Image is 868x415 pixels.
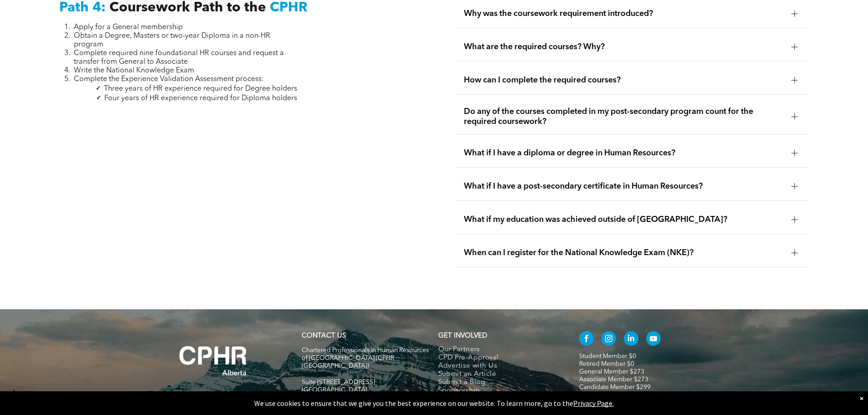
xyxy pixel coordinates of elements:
span: Why was the coursework requirement introduced? [464,9,784,19]
div: Dismiss notification [860,394,863,403]
span: Obtain a Degree, Masters or two-year Diploma in a non-HR program [74,32,270,48]
span: Chartered Professionals in Human Resources of [GEOGRAPHIC_DATA] (CPHR [GEOGRAPHIC_DATA]) [302,347,429,369]
a: Candidate Member $299 [579,384,651,390]
a: Advertise with Us [438,362,560,370]
span: Complete the Experience Validation Assessment process: [74,76,264,83]
span: Path 4: [59,1,106,15]
a: linkedin [624,331,638,348]
span: Three years of HR experience required for Degree holders [104,85,297,92]
a: youtube [646,331,661,348]
span: What if I have a post-secondary certificate in Human Resources? [464,181,784,191]
a: Associate Member $273 [579,376,648,383]
span: Suite [STREET_ADDRESS] [302,379,375,385]
span: Four years of HR experience required for Diploma holders [104,95,297,102]
a: facebook [579,331,594,348]
a: Sponsorship [438,387,560,395]
span: Complete required nine foundational HR courses and request a transfer from General to Associate [74,50,284,66]
span: CPHR [270,1,308,15]
a: instagram [601,331,616,348]
a: Submit an Article [438,370,560,379]
span: Coursework Path to the [109,1,266,15]
a: Student Member $0 [579,353,636,359]
span: When can I register for the National Knowledge Exam (NKE)? [464,248,784,258]
a: Retired Member $0 [579,361,634,367]
a: CPD Pre-Approval [438,354,560,362]
a: General Member $273 [579,369,644,375]
span: How can I complete the required courses? [464,75,784,85]
img: A white background with a few lines on it [161,328,266,394]
span: Apply for a General membership [74,24,183,31]
span: Write the National Knowledge Exam [74,67,194,74]
span: What if I have a diploma or degree in Human Resources? [464,148,784,158]
span: What if my education was achieved outside of [GEOGRAPHIC_DATA]? [464,215,784,225]
a: Submit a Blog [438,379,560,387]
span: What are the required courses? Why? [464,42,784,52]
span: GET INVOLVED [438,333,487,339]
a: Privacy Page. [573,399,614,408]
span: [GEOGRAPHIC_DATA], [GEOGRAPHIC_DATA] Canada T2G 1A1 [302,387,417,401]
a: Our Partners [438,346,560,354]
span: Do any of the courses completed in my post-secondary program count for the required coursework? [464,107,784,127]
a: CONTACT US [302,333,346,339]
